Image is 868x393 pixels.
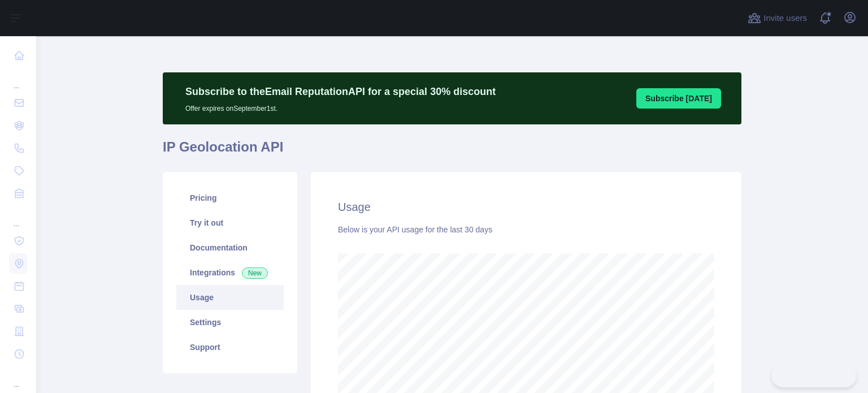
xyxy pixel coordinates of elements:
a: Support [176,335,284,360]
span: Invite users [763,12,807,25]
a: Documentation [176,235,284,260]
iframe: Toggle Customer Support [771,364,857,387]
button: Subscribe [DATE] [636,88,721,109]
a: Pricing [176,185,284,210]
h2: Usage [338,199,714,215]
div: Below is your API usage for the last 30 days [338,224,714,235]
p: Offer expires on September 1st. [185,100,496,113]
div: ... [9,206,27,228]
span: New [242,267,268,279]
a: Settings [176,310,284,335]
p: Subscribe to the Email Reputation API for a special 30 % discount [185,84,496,100]
h1: IP Geolocation API [163,138,741,165]
a: Try it out [176,210,284,235]
a: Usage [176,285,284,310]
button: Invite users [745,9,809,27]
div: ... [9,68,27,90]
a: Integrations New [176,260,284,285]
div: ... [9,366,27,389]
